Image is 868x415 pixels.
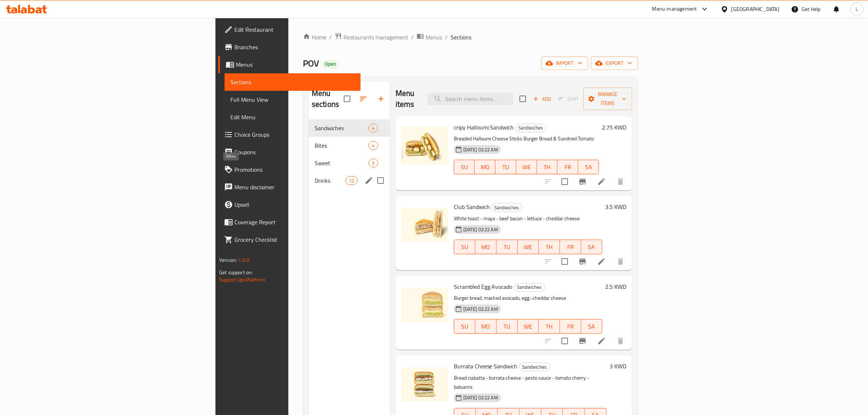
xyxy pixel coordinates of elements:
[460,306,501,313] span: [DATE] 02:22 AM
[497,319,518,334] button: TU
[218,196,361,213] a: Upsell
[451,33,471,42] span: Sections
[225,108,361,126] a: Edit Menu
[315,176,346,185] span: Drinks
[518,240,539,254] button: WE
[454,319,475,334] button: SU
[491,203,522,212] div: Sandwiches
[475,240,497,254] button: MO
[492,203,522,212] span: Sandwiches
[560,162,575,172] span: FR
[369,142,377,149] span: 4
[605,202,626,212] h6: 3.5 KWD
[369,141,378,150] div: items
[234,235,355,244] span: Grocery Checklist
[530,93,554,105] span: Add item
[457,242,472,252] span: SU
[519,162,534,172] span: WE
[532,95,552,103] span: Add
[574,332,591,350] button: Branch-specific-item
[574,253,591,270] button: Branch-specific-item
[454,361,518,372] span: Burrata Cheese Sandwich
[519,362,550,371] div: Sandwiches
[309,137,390,154] div: Bites4
[581,162,596,172] span: SA
[499,321,515,332] span: TU
[335,32,408,42] a: Restaurants management
[540,162,555,172] span: TH
[539,319,560,334] button: TH
[519,363,550,371] span: Sandwiches
[234,218,355,226] span: Coverage Report
[497,240,518,254] button: TU
[315,159,369,167] span: Sweet
[610,361,626,371] h6: 3 KWD
[218,143,361,161] a: Coupons
[578,160,599,174] button: SA
[537,160,558,174] button: TH
[597,177,606,186] a: Edit menu item
[411,33,414,42] li: /
[369,159,378,167] div: items
[515,91,530,106] span: Select section
[339,91,355,106] span: Select all sections
[460,394,501,401] span: [DATE] 02:22 AM
[234,165,355,174] span: Promotions
[454,240,475,254] button: SU
[515,124,546,132] div: Sandwiches
[514,283,545,291] span: Sandwiches
[563,242,578,252] span: FR
[454,294,602,303] p: Burger bread, mashed avocado, egg.-cheddar cheese
[309,154,390,172] div: Sweet3
[234,25,355,34] span: Edit Restaurant
[303,32,638,42] nav: breadcrumb
[581,240,602,254] button: SA
[218,161,361,178] a: Promotions
[230,95,355,104] span: Full Menu View
[539,240,560,254] button: TH
[234,130,355,139] span: Choice Groups
[457,321,472,332] span: SU
[219,275,265,284] a: Support.OpsPlatform
[315,141,369,150] span: Bites
[425,33,442,42] span: Menus
[369,160,377,167] span: 3
[315,124,369,132] span: Sandwiches
[369,125,377,132] span: 4
[589,90,626,108] span: Manage items
[583,88,632,110] button: Manage items
[234,43,355,51] span: Branches
[652,5,697,13] div: Menu-management
[518,319,539,334] button: WE
[612,332,629,350] button: delete
[460,226,501,233] span: [DATE] 02:22 AM
[225,73,361,91] a: Sections
[478,162,493,172] span: MO
[612,173,629,190] button: delete
[454,373,607,392] p: Bread ciabatta - burrata cheese - pesto sauce - tomato cherry - balsamic
[234,148,355,156] span: Coupons
[547,59,582,68] span: import
[584,321,599,332] span: SA
[234,183,355,191] span: Menu disclaimer
[581,319,602,334] button: SA
[369,124,378,132] div: items
[856,5,858,13] span: L
[514,283,545,292] div: Sandwiches
[554,93,583,105] span: Select section first
[521,321,536,332] span: WE
[363,175,374,186] button: edit
[542,321,557,332] span: TH
[542,242,557,252] span: TH
[454,201,490,212] span: Club Sandwich
[225,91,361,108] a: Full Menu View
[309,119,390,137] div: Sandwiches4
[396,88,419,110] h2: Menu items
[346,176,357,185] div: items
[355,90,372,108] span: Sort sections
[563,321,578,332] span: FR
[454,214,602,223] p: White toast - mayo - beef bacon - lettuce - cheddar cheese
[454,122,514,133] span: cripy Halloumi Sandwich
